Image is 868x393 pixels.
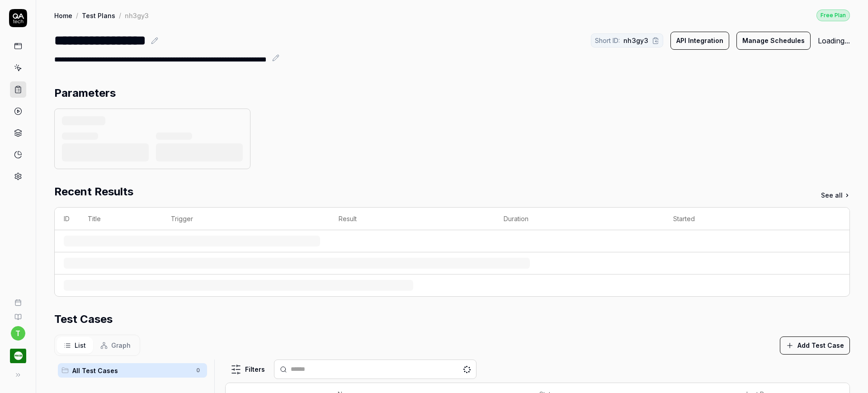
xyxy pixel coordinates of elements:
a: Documentation [4,306,32,321]
th: Duration [495,208,664,230]
span: Short ID: [595,36,620,45]
a: Home [54,11,72,20]
th: Title [79,208,162,230]
a: Free Plan [816,9,850,21]
button: Graph [93,337,138,354]
span: Graph [111,341,131,350]
button: Manage Schedules [736,32,811,50]
th: Result [330,208,495,230]
div: Loading... [818,35,850,46]
th: ID [55,208,79,230]
button: API Integration [670,32,729,50]
h2: Recent Results [54,184,133,200]
button: Filters [225,360,270,379]
button: Pricer.com Logo [4,341,32,366]
a: See all [821,190,850,200]
th: Trigger [162,208,330,230]
span: 0 [193,365,203,376]
div: / [76,11,78,20]
button: List [57,337,93,354]
div: nh3gy3 [125,11,149,20]
img: Pricer.com Logo [10,348,26,364]
div: / [119,11,121,20]
a: Test Plans [82,11,115,20]
a: Book a call with us [4,292,32,306]
th: Started [664,208,831,230]
span: nh3gy3 [623,36,648,45]
button: t [11,326,25,341]
h2: Test Cases [54,311,113,327]
span: All Test Cases [72,366,191,375]
button: Add Test Case [780,336,850,355]
span: List [75,341,86,350]
h2: Parameters [54,85,116,101]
